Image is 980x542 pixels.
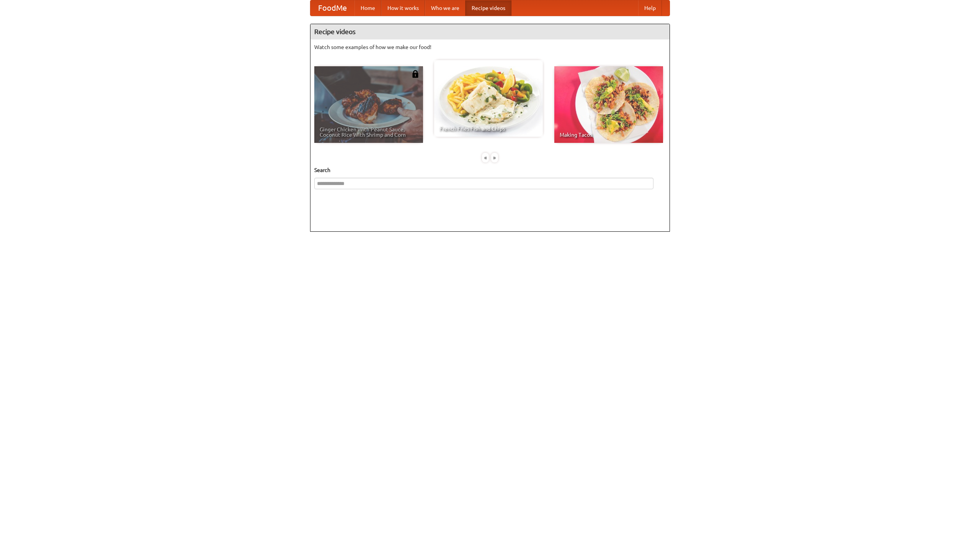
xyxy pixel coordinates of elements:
a: French Fries Fish and Chips [434,60,543,137]
a: Who we are [425,0,465,16]
a: Help [638,0,662,16]
a: How it works [381,0,425,16]
a: FoodMe [310,0,354,16]
a: Home [354,0,381,16]
span: Making Tacos [560,132,658,138]
a: Recipe videos [465,0,511,16]
div: » [491,153,498,162]
h4: Recipe videos [310,24,670,39]
span: French Fries Fish and Chips [439,126,537,131]
a: Making Tacos [554,66,663,143]
div: « [482,153,489,162]
p: Watch some examples of how we make our food! [314,43,666,51]
h5: Search [314,166,666,174]
img: 483408.png [412,70,419,78]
